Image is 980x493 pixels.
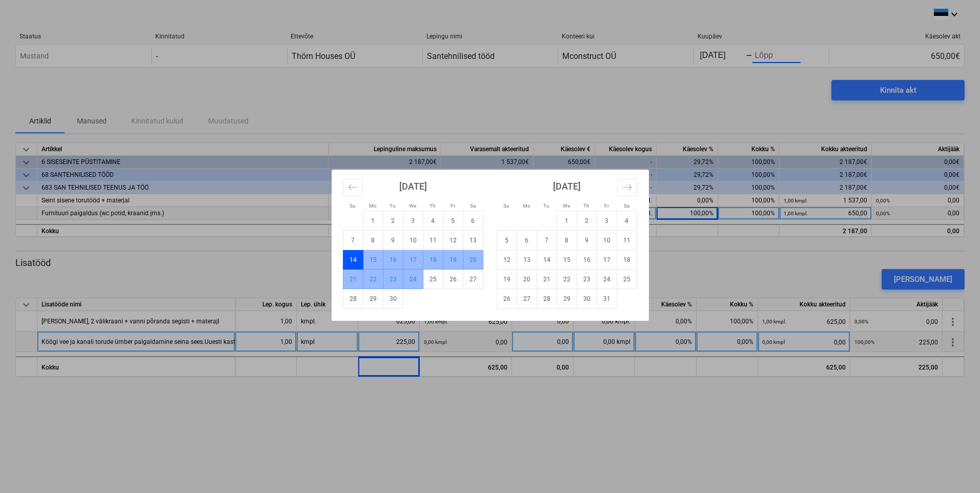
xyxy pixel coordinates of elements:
small: Fr [451,203,455,209]
small: Mo [523,203,530,209]
td: Choose Friday, October 10, 2025 as your check-out date. It's available. [597,231,617,250]
td: Choose Thursday, October 23, 2025 as your check-out date. It's available. [577,270,597,289]
td: Choose Monday, September 15, 2025 as your check-out date. It's available. [363,250,383,270]
div: Calendar [332,170,649,321]
small: Sa [624,203,629,209]
td: Choose Friday, September 26, 2025 as your check-out date. It's available. [443,270,463,289]
td: Choose Tuesday, October 28, 2025 as your check-out date. It's available. [537,289,557,309]
strong: [DATE] [399,181,427,192]
td: Choose Tuesday, September 2, 2025 as your check-out date. It's available. [383,211,403,231]
td: Choose Saturday, October 4, 2025 as your check-out date. It's available. [617,211,637,231]
td: Choose Saturday, October 11, 2025 as your check-out date. It's available. [617,231,637,250]
small: Mo [369,203,377,209]
td: Choose Sunday, October 19, 2025 as your check-out date. It's available. [497,270,517,289]
td: Choose Saturday, September 13, 2025 as your check-out date. It's available. [463,231,483,250]
td: Choose Thursday, September 11, 2025 as your check-out date. It's available. [423,231,443,250]
td: Choose Saturday, September 27, 2025 as your check-out date. It's available. [463,270,483,289]
td: Choose Thursday, September 25, 2025 as your check-out date. It's available. [423,270,443,289]
td: Choose Tuesday, September 9, 2025 as your check-out date. It's available. [383,231,403,250]
td: Choose Tuesday, October 21, 2025 as your check-out date. It's available. [537,270,557,289]
td: Choose Wednesday, October 1, 2025 as your check-out date. It's available. [557,211,577,231]
td: Choose Thursday, October 9, 2025 as your check-out date. It's available. [577,231,597,250]
small: Tu [390,203,396,209]
td: Choose Sunday, October 5, 2025 as your check-out date. It's available. [497,231,517,250]
td: Choose Sunday, September 21, 2025 as your check-out date. It's available. [343,270,363,289]
small: We [409,203,416,209]
td: Choose Wednesday, September 17, 2025 as your check-out date. It's available. [403,250,423,270]
td: Choose Wednesday, October 15, 2025 as your check-out date. It's available. [557,250,577,270]
button: Move backward to switch to the previous month. [343,179,363,196]
td: Choose Tuesday, October 7, 2025 as your check-out date. It's available. [537,231,557,250]
small: Th [430,203,436,209]
td: Choose Thursday, October 16, 2025 as your check-out date. It's available. [577,250,597,270]
td: Choose Tuesday, September 23, 2025 as your check-out date. It's available. [383,270,403,289]
small: Sa [470,203,476,209]
small: We [563,203,570,209]
td: Choose Sunday, October 26, 2025 as your check-out date. It's available. [497,289,517,309]
td: Choose Friday, October 3, 2025 as your check-out date. It's available. [597,211,617,231]
td: Choose Friday, October 17, 2025 as your check-out date. It's available. [597,250,617,270]
td: Choose Wednesday, October 8, 2025 as your check-out date. It's available. [557,231,577,250]
td: Choose Monday, September 22, 2025 as your check-out date. It's available. [363,270,383,289]
small: Fr [604,203,609,209]
button: Move forward to switch to the next month. [617,179,637,196]
td: Choose Thursday, October 2, 2025 as your check-out date. It's available. [577,211,597,231]
td: Selected. Sunday, September 14, 2025 [343,250,363,270]
td: Choose Monday, October 6, 2025 as your check-out date. It's available. [517,231,537,250]
td: Choose Monday, September 8, 2025 as your check-out date. It's available. [363,231,383,250]
td: Choose Tuesday, September 16, 2025 as your check-out date. It's available. [383,250,403,270]
td: Choose Tuesday, October 14, 2025 as your check-out date. It's available. [537,250,557,270]
small: Su [503,203,509,209]
td: Choose Saturday, October 18, 2025 as your check-out date. It's available. [617,250,637,270]
td: Choose Saturday, September 6, 2025 as your check-out date. It's available. [463,211,483,231]
strong: [DATE] [553,181,581,192]
td: Choose Thursday, September 4, 2025 as your check-out date. It's available. [423,211,443,231]
td: Choose Friday, September 12, 2025 as your check-out date. It's available. [443,231,463,250]
td: Choose Monday, September 1, 2025 as your check-out date. It's available. [363,211,383,231]
td: Choose Friday, September 19, 2025 as your check-out date. It's available. [443,250,463,270]
td: Choose Monday, October 27, 2025 as your check-out date. It's available. [517,289,537,309]
td: Choose Monday, September 29, 2025 as your check-out date. It's available. [363,289,383,309]
td: Choose Thursday, September 18, 2025 as your check-out date. It's available. [423,250,443,270]
small: Tu [543,203,549,209]
td: Choose Thursday, October 30, 2025 as your check-out date. It's available. [577,289,597,309]
td: Choose Tuesday, September 30, 2025 as your check-out date. It's available. [383,289,403,309]
td: Choose Monday, October 20, 2025 as your check-out date. It's available. [517,270,537,289]
small: Su [350,203,356,209]
td: Choose Wednesday, September 3, 2025 as your check-out date. It's available. [403,211,423,231]
td: Choose Saturday, October 25, 2025 as your check-out date. It's available. [617,270,637,289]
td: Choose Friday, October 31, 2025 as your check-out date. It's available. [597,289,617,309]
td: Choose Sunday, October 12, 2025 as your check-out date. It's available. [497,250,517,270]
td: Choose Wednesday, October 22, 2025 as your check-out date. It's available. [557,270,577,289]
td: Choose Sunday, September 7, 2025 as your check-out date. It's available. [343,231,363,250]
td: Choose Friday, October 24, 2025 as your check-out date. It's available. [597,270,617,289]
td: Choose Sunday, September 28, 2025 as your check-out date. It's available. [343,289,363,309]
td: Choose Friday, September 5, 2025 as your check-out date. It's available. [443,211,463,231]
td: Choose Wednesday, September 24, 2025 as your check-out date. It's available. [403,270,423,289]
td: Choose Wednesday, October 29, 2025 as your check-out date. It's available. [557,289,577,309]
small: Th [583,203,589,209]
td: Choose Saturday, September 20, 2025 as your check-out date. It's available. [463,250,483,270]
td: Choose Monday, October 13, 2025 as your check-out date. It's available. [517,250,537,270]
td: Choose Wednesday, September 10, 2025 as your check-out date. It's available. [403,231,423,250]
